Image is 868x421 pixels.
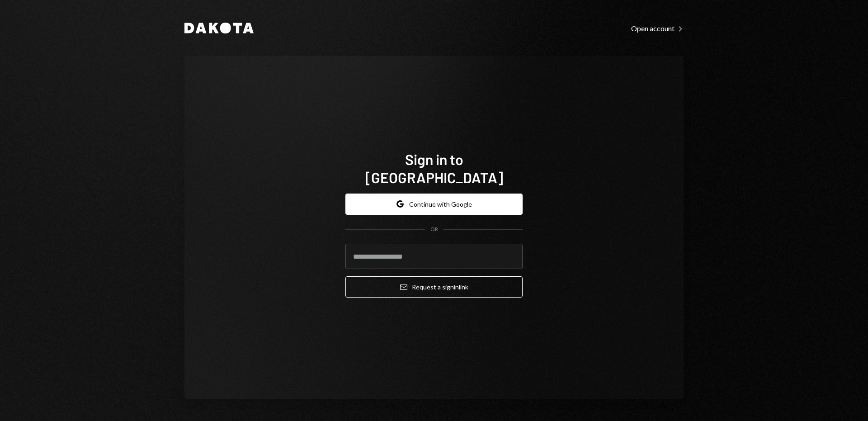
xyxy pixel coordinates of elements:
button: Continue with Google [345,194,523,215]
button: Request a signinlink [345,276,523,298]
div: Open account [631,24,684,33]
h1: Sign in to [GEOGRAPHIC_DATA] [345,150,523,186]
div: OR [430,226,438,233]
a: Open account [631,23,684,33]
